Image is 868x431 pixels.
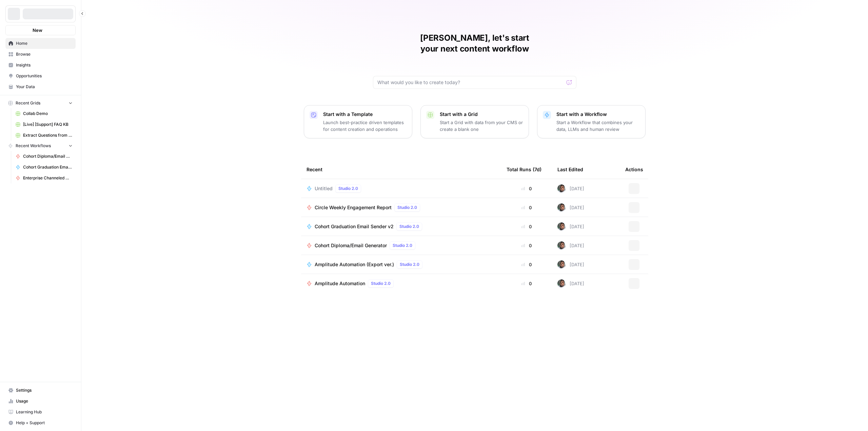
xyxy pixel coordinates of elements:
[5,60,76,71] a: Insights
[16,387,73,393] span: Settings
[304,105,412,138] button: Start with a TemplateLaunch best-practice driven templates for content creation and operations
[5,417,76,428] button: Help + Support
[507,185,547,192] div: 0
[557,160,583,179] div: Last Edited
[13,108,76,119] a: Collab Demo
[440,111,523,118] p: Start with a Grid
[315,261,394,268] span: Amplitude Automation (Export ver.)
[13,119,76,130] a: [Live] [Support] FAQ KB
[537,105,646,138] button: Start with a WorkflowStart a Workflow that combines your data, LLMs and human review
[323,119,407,133] p: Launch best-practice driven templates for content creation and operations
[557,260,566,269] img: u93l1oyz1g39q1i4vkrv6vz0p6p4
[307,160,496,179] div: Recent
[315,242,387,249] span: Cohort Diploma/Email Generator
[507,160,541,179] div: Total Runs (7d)
[5,407,76,417] a: Learning Hub
[557,222,566,231] img: u93l1oyz1g39q1i4vkrv6vz0p6p4
[557,279,584,288] div: [DATE]
[557,203,584,212] div: [DATE]
[307,279,496,288] a: Amplitude AutomationStudio 2.0
[399,223,419,230] span: Studio 2.0
[5,385,76,396] a: Settings
[16,84,73,90] span: Your Data
[13,162,76,173] a: Cohort Graduation Email Sender v2
[16,398,73,404] span: Usage
[307,184,496,193] a: UntitledStudio 2.0
[557,279,566,288] img: u93l1oyz1g39q1i4vkrv6vz0p6p4
[315,185,333,192] span: Untitled
[315,280,365,287] span: Amplitude Automation
[557,184,566,193] img: u93l1oyz1g39q1i4vkrv6vz0p6p4
[507,204,547,211] div: 0
[315,223,394,230] span: Cohort Graduation Email Sender v2
[557,184,584,193] div: [DATE]
[16,420,73,426] span: Help + Support
[5,396,76,407] a: Usage
[557,203,566,212] img: u93l1oyz1g39q1i4vkrv6vz0p6p4
[557,241,584,250] div: [DATE]
[23,153,73,159] span: Cohort Diploma/Email Generator
[5,49,76,60] a: Browse
[557,241,566,250] img: u93l1oyz1g39q1i4vkrv6vz0p6p4
[338,185,358,192] span: Studio 2.0
[400,261,419,268] span: Studio 2.0
[5,98,76,108] button: Recent Grids
[33,27,42,34] span: New
[557,222,584,231] div: [DATE]
[16,40,73,46] span: Home
[5,38,76,49] a: Home
[507,280,547,287] div: 0
[507,261,547,268] div: 0
[16,100,40,106] span: Recent Grids
[23,132,73,138] span: Extract Questions from Slack > FAQ Grid
[13,173,76,183] a: Enterprise Channeled Weekly Outreach
[557,260,584,269] div: [DATE]
[23,121,73,128] span: [Live] [Support] FAQ KB
[323,111,407,118] p: Start with a Template
[5,81,76,92] a: Your Data
[5,141,76,151] button: Recent Workflows
[393,242,412,249] span: Studio 2.0
[440,119,523,133] p: Start a Grid with data from your CMS or create a blank one
[556,111,640,118] p: Start with a Workflow
[307,203,496,212] a: Circle Weekly Engagement ReportStudio 2.0
[16,409,73,415] span: Learning Hub
[420,105,529,138] button: Start with a GridStart a Grid with data from your CMS or create a blank one
[315,204,392,211] span: Circle Weekly Engagement Report
[16,62,73,68] span: Insights
[5,25,76,35] button: New
[307,222,496,231] a: Cohort Graduation Email Sender v2Studio 2.0
[371,280,391,287] span: Studio 2.0
[13,130,76,141] a: Extract Questions from Slack > FAQ Grid
[23,164,73,170] span: Cohort Graduation Email Sender v2
[13,151,76,162] a: Cohort Diploma/Email Generator
[397,204,417,211] span: Studio 2.0
[23,175,73,181] span: Enterprise Channeled Weekly Outreach
[507,242,547,249] div: 0
[307,260,496,269] a: Amplitude Automation (Export ver.)Studio 2.0
[16,73,73,79] span: Opportunities
[5,71,76,81] a: Opportunities
[377,79,564,86] input: What would you like to create today?
[16,51,73,57] span: Browse
[16,143,51,149] span: Recent Workflows
[373,33,576,54] h1: [PERSON_NAME], let's start your next content workflow
[23,111,73,117] span: Collab Demo
[307,241,496,250] a: Cohort Diploma/Email GeneratorStudio 2.0
[507,223,547,230] div: 0
[625,160,643,179] div: Actions
[556,119,640,133] p: Start a Workflow that combines your data, LLMs and human review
